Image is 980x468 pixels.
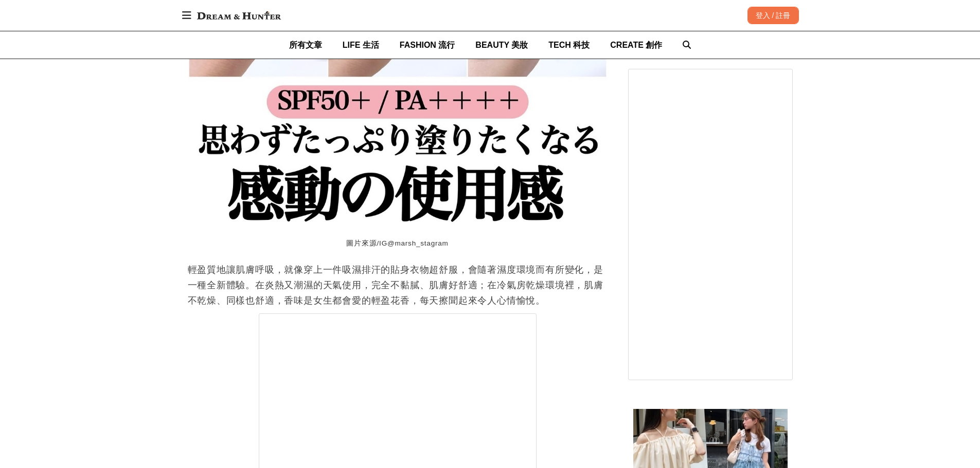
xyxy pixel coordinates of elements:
figcaption: 圖片來源/IG@marsh_stagram [188,234,608,254]
div: 登入 / 註冊 [747,7,799,24]
a: BEAUTY 美妝 [475,31,528,59]
a: FASHION 流行 [400,31,455,59]
span: BEAUTY 美妝 [475,41,528,49]
span: FASHION 流行 [400,41,455,49]
a: LIFE 生活 [343,31,379,59]
a: TECH 科技 [548,31,590,59]
span: 所有文章 [289,41,322,49]
p: 輕盈質地讓肌膚呼吸，就像穿上一件吸濕排汗的貼身衣物超舒服，會隨著濕度環境而有所變化，是一種全新體驗。在炎熱又潮濕的天氣使用，完全不黏膩、肌膚好舒適；在冷氣房乾燥環境裡，肌膚不乾燥、同樣也舒適，香... [188,262,608,308]
a: CREATE 創作 [610,31,662,59]
span: TECH 科技 [548,41,590,49]
span: LIFE 生活 [343,41,379,49]
a: 所有文章 [289,31,322,59]
span: CREATE 創作 [610,41,662,49]
img: Dream & Hunter [192,6,286,25]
